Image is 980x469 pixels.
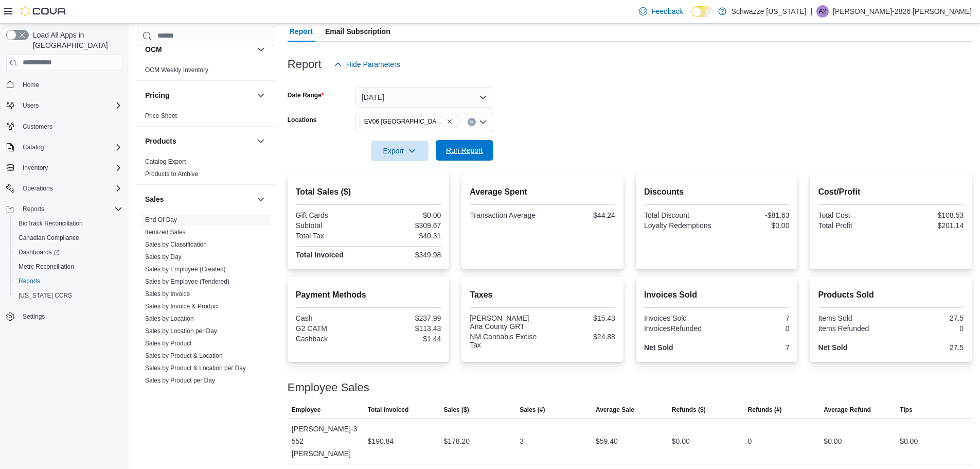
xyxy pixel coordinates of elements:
[21,6,67,16] img: Cova
[818,343,847,352] strong: Net Sold
[296,251,344,259] strong: Total Invoiced
[145,290,190,298] span: Sales by Invoice
[545,211,615,219] div: $44.24
[470,211,540,219] div: Transaction Average
[644,324,715,333] div: InvoicesRefunded
[816,5,829,18] div: Angelica-2826 Carabajal
[470,333,540,349] div: NM Cannabis Excise Tax
[368,406,409,414] span: Total Invoiced
[288,91,324,99] label: Date Range
[145,112,177,120] span: Price Sheet
[296,232,366,240] div: Total Tax
[19,310,122,323] span: Settings
[2,161,127,175] button: Inventory
[900,406,912,414] span: Tips
[296,314,366,322] div: Cash
[370,314,441,322] div: $237.99
[370,232,441,240] div: $40.31
[545,333,615,341] div: $24.88
[14,217,122,230] span: BioTrack Reconciliation
[10,259,127,274] button: Metrc Reconciliation
[145,112,177,119] a: Price Sheet
[818,314,888,322] div: Items Sold
[19,182,122,195] span: Operations
[14,289,122,302] span: Washington CCRS
[19,162,122,174] span: Inventory
[14,232,83,244] a: Canadian Compliance
[370,211,441,219] div: $0.00
[691,6,713,17] input: Dark Mode
[255,135,267,147] button: Products
[296,324,366,333] div: G2 CATM
[824,406,871,414] span: Average Refund
[137,110,275,126] div: Pricing
[330,54,404,75] button: Hide Parameters
[596,435,618,447] div: $59.40
[145,364,246,372] a: Sales by Product & Location per Day
[145,265,226,273] span: Sales by Employee (Created)
[355,87,493,108] button: [DATE]
[23,143,44,151] span: Catalog
[145,315,194,322] a: Sales by Location
[145,44,162,55] h3: OCM
[893,221,964,230] div: $201.14
[145,136,253,146] button: Products
[145,158,186,166] span: Catalog Export
[19,141,48,153] button: Catalog
[10,245,127,259] a: Dashboards
[14,246,122,258] span: Dashboards
[23,81,39,89] span: Home
[2,309,127,324] button: Settings
[19,79,43,91] a: Home
[145,66,208,74] span: OCM Weekly Inventory
[23,205,44,213] span: Reports
[443,435,470,447] div: $178.20
[893,343,964,352] div: 27.5
[818,324,888,333] div: Items Refunded
[19,120,57,133] a: Customers
[145,170,198,178] a: Products to Archive
[824,435,842,447] div: $0.00
[145,339,192,348] span: Sales by Product
[19,219,83,228] span: BioTrack Reconciliation
[137,214,275,391] div: Sales
[325,21,390,42] span: Email Subscription
[145,240,207,249] span: Sales by Classification
[447,118,453,125] button: Remove EV06 Las Cruces East from selection in this group
[10,231,127,245] button: Canadian Compliance
[818,211,888,219] div: Total Cost
[644,343,673,352] strong: Net Sold
[545,314,615,322] div: $15.43
[145,327,217,335] span: Sales by Location per Day
[2,98,127,113] button: Users
[145,170,198,178] span: Products to Archive
[893,314,964,322] div: 27.5
[145,303,219,310] a: Sales by Invoice & Product
[23,101,39,110] span: Users
[145,352,223,359] a: Sales by Product & Location
[145,216,177,224] span: End Of Day
[819,5,827,18] span: A2
[14,246,64,258] a: Dashboards
[719,211,789,219] div: -$81.63
[2,140,127,154] button: Catalog
[288,381,369,394] h3: Employee Sales
[19,120,122,133] span: Customers
[23,184,53,193] span: Operations
[470,186,615,198] h2: Average Spent
[145,90,253,100] button: Pricing
[818,186,964,198] h2: Cost/Profit
[14,260,78,273] a: Metrc Reconciliation
[296,211,366,219] div: Gift Cards
[288,419,364,464] div: [PERSON_NAME]-3552 [PERSON_NAME]
[14,260,122,273] span: Metrc Reconciliation
[19,78,122,91] span: Home
[19,248,60,256] span: Dashboards
[19,99,122,112] span: Users
[10,288,127,303] button: [US_STATE] CCRS
[748,435,752,447] div: 0
[468,118,476,126] button: Clear input
[19,141,122,153] span: Catalog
